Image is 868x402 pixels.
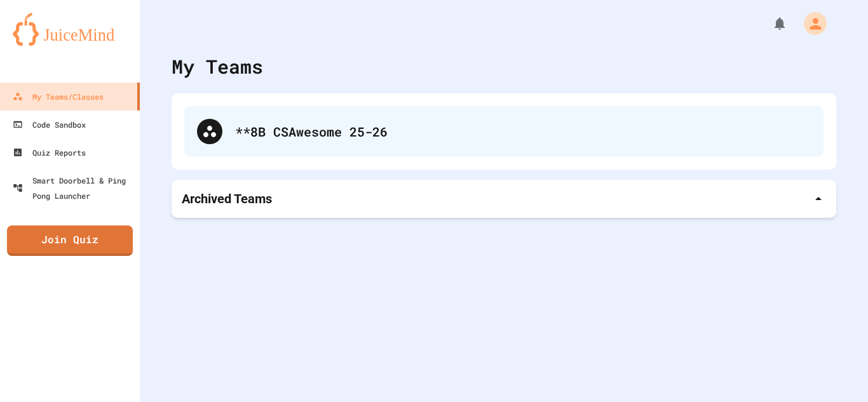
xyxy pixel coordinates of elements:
div: Smart Doorbell & Ping Pong Launcher [13,173,135,203]
div: **8B CSAwesome 25-26 [235,122,811,141]
div: My Notifications [749,13,790,34]
a: Join Quiz [7,225,133,256]
div: My Account [790,9,830,38]
img: logo-orange.svg [13,13,127,46]
p: Archived Teams [182,190,272,208]
div: Quiz Reports [13,145,86,160]
div: Code Sandbox [13,117,86,132]
div: **8B CSAwesome 25-26 [184,106,824,157]
div: My Teams/Classes [13,89,104,104]
div: My Teams [172,52,263,81]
